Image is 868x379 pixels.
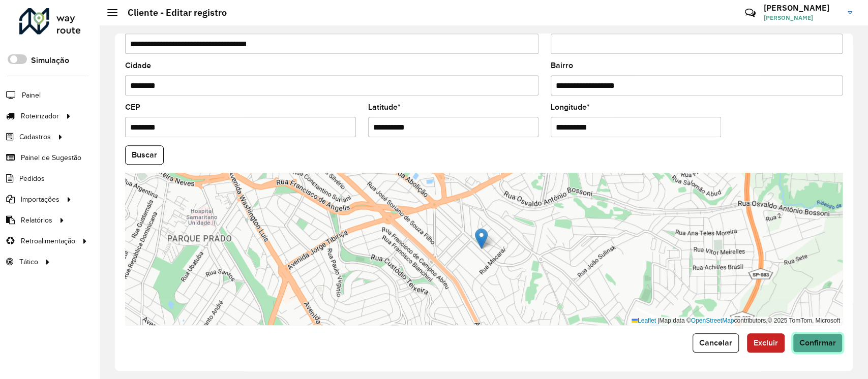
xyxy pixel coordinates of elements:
span: Pedidos [19,173,45,184]
a: OpenStreetMap [691,317,734,324]
span: Retroalimentação [21,236,75,246]
div: Map data © contributors,© 2025 TomTom, Microsoft [629,317,843,325]
span: Confirmar [799,338,836,347]
button: Confirmar [793,333,843,353]
span: Roteirizador [21,111,59,121]
a: Leaflet [632,317,656,324]
h3: [PERSON_NAME] [764,3,840,13]
button: Buscar [125,145,164,165]
span: Painel de Sugestão [21,152,81,163]
a: Contato Rápido [739,2,761,24]
span: Cadastros [19,132,51,142]
span: [PERSON_NAME] [764,13,840,22]
span: Painel [22,90,41,101]
label: Latitude [368,101,401,113]
span: Relatórios [21,215,52,226]
span: Importações [21,194,59,205]
span: Tático [19,257,38,267]
span: Cancelar [699,338,732,347]
button: Excluir [747,333,785,353]
button: Cancelar [693,333,739,353]
label: Bairro [551,59,573,72]
h2: Cliente - Editar registro [117,7,227,18]
label: Simulação [31,54,69,67]
span: Excluir [754,338,778,347]
img: Marker [475,228,488,249]
label: CEP [125,101,140,113]
label: Cidade [125,59,151,72]
label: Longitude [551,101,590,113]
span: | [657,317,659,324]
